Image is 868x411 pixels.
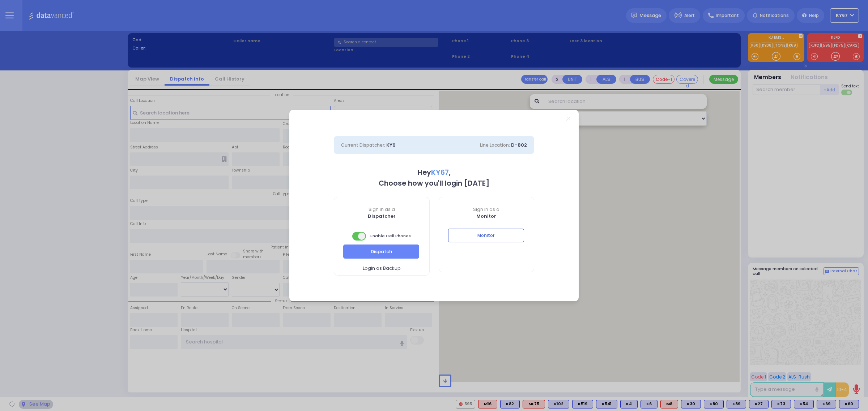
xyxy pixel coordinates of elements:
[386,142,396,148] span: KY9
[363,265,401,272] span: Login as Backup
[341,142,385,148] span: Current Dispatcher:
[431,168,449,177] span: KY67
[480,142,510,148] span: Line Location:
[566,117,570,121] a: Close
[343,245,419,258] button: Dispatch
[352,231,411,241] span: Enable Cell Phones
[448,229,524,242] button: Monitor
[379,178,489,188] b: Choose how you'll login [DATE]
[439,206,534,213] span: Sign in as a
[511,142,527,148] span: D-802
[334,206,429,213] span: Sign in as a
[476,213,496,220] b: Monitor
[418,168,451,177] b: Hey ,
[368,213,396,220] b: Dispatcher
